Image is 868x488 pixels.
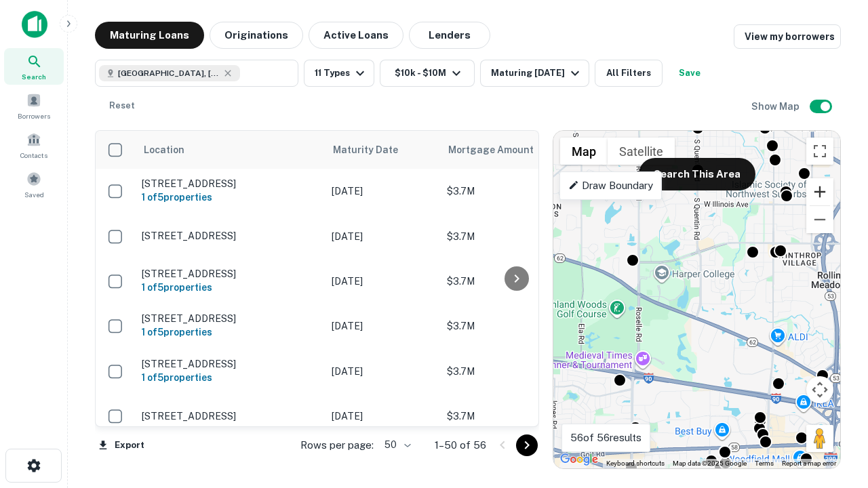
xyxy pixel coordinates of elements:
p: 1–50 of 56 [435,437,486,453]
p: 56 of 56 results [570,430,642,446]
div: Maturing [DATE] [491,65,583,81]
p: [DATE] [332,229,433,244]
button: Map camera controls [806,376,833,403]
p: $3.7M [447,364,583,379]
img: capitalize-icon.png [22,11,47,38]
button: Go to next page [516,434,538,456]
p: $3.7M [447,229,583,244]
img: Google [557,451,601,468]
button: Search This Area [639,158,755,190]
p: [STREET_ADDRESS] [142,312,318,325]
h6: 1 of 5 properties [142,370,318,385]
p: $3.7M [447,184,583,199]
h6: 1 of 5 properties [142,190,318,205]
h6: Show Map [751,99,802,114]
button: Originations [210,22,303,49]
div: 0 0 [553,131,840,468]
a: Search [4,48,64,85]
p: Rows per page: [300,437,374,453]
a: Open this area in Google Maps (opens a new window) [557,451,601,468]
p: [STREET_ADDRESS] [142,358,318,370]
button: Active Loans [309,22,403,49]
th: Maturity Date [325,131,440,169]
a: Borrowers [4,87,64,124]
span: [GEOGRAPHIC_DATA], [GEOGRAPHIC_DATA] [118,67,220,79]
p: [DATE] [332,409,433,424]
button: Export [95,435,148,455]
button: $10k - $10M [380,60,475,87]
p: Draw Boundary [568,178,653,194]
span: Borrowers [18,110,50,121]
button: Zoom out [806,206,833,233]
a: View my borrowers [734,24,841,49]
span: Contacts [20,150,47,161]
p: $3.7M [447,274,583,289]
p: [STREET_ADDRESS] [142,268,318,280]
a: Contacts [4,127,64,163]
button: Lenders [409,22,490,49]
p: $3.7M [447,409,583,424]
span: Saved [24,189,44,200]
a: Saved [4,166,64,203]
span: Search [22,71,46,82]
p: [DATE] [332,274,433,289]
button: Keyboard shortcuts [606,459,665,468]
button: Toggle fullscreen view [806,138,833,165]
button: Maturing [DATE] [480,60,589,87]
span: Maturity Date [333,142,416,158]
h6: 1 of 5 properties [142,325,318,340]
p: [DATE] [332,364,433,379]
p: [DATE] [332,184,433,199]
h6: 1 of 5 properties [142,280,318,295]
div: 50 [379,435,413,455]
iframe: Chat Widget [800,380,868,445]
a: Report a map error [782,460,836,467]
button: Reset [100,92,144,119]
p: [STREET_ADDRESS] [142,410,318,422]
button: Show satellite imagery [608,138,675,165]
p: [STREET_ADDRESS] [142,178,318,190]
span: Map data ©2025 Google [673,460,747,467]
button: Show street map [560,138,608,165]
th: Location [135,131,325,169]
p: [STREET_ADDRESS] [142,230,318,242]
button: 11 Types [304,60,374,87]
button: Maturing Loans [95,22,204,49]
th: Mortgage Amount [440,131,589,169]
button: Zoom in [806,178,833,205]
span: Mortgage Amount [448,142,551,158]
span: Location [143,142,184,158]
p: [DATE] [332,319,433,333]
p: $3.7M [447,319,583,333]
a: Terms [755,460,774,467]
button: All Filters [595,60,663,87]
button: Save your search to get updates of matches that match your search criteria. [668,60,711,87]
